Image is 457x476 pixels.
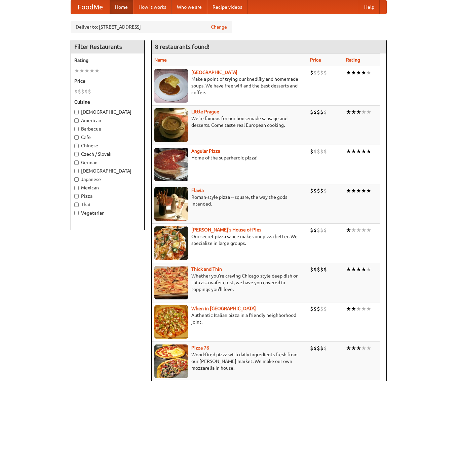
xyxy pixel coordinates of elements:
[191,306,256,311] a: When in [GEOGRAPHIC_DATA]
[310,266,313,273] li: $
[366,344,371,352] li: ★
[191,227,261,232] a: [PERSON_NAME]'s House of Pies
[74,135,79,140] input: Cafe
[154,154,305,161] p: Home of the superheroic pizza!
[366,108,371,116] li: ★
[351,266,356,273] li: ★
[74,152,79,156] input: Czech / Slovak
[310,148,313,155] li: $
[320,344,323,352] li: $
[154,226,188,260] img: luigis.jpg
[88,88,91,95] li: $
[317,226,320,234] li: $
[110,0,133,14] a: Home
[74,110,79,114] input: [DEMOGRAPHIC_DATA]
[346,108,351,116] li: ★
[74,78,141,84] h5: Price
[359,0,380,14] a: Help
[74,118,79,123] input: American
[191,345,209,351] a: Pizza 76
[89,67,94,74] li: ★
[310,344,313,352] li: $
[74,193,141,199] label: Pizza
[361,187,366,194] li: ★
[361,69,366,76] li: ★
[361,226,366,234] li: ★
[356,108,361,116] li: ★
[211,24,227,30] a: Change
[74,211,79,215] input: Vegetarian
[366,266,371,273] li: ★
[361,108,366,116] li: ★
[74,186,79,190] input: Mexican
[317,148,320,155] li: $
[154,57,167,63] a: Name
[320,226,323,234] li: $
[320,108,323,116] li: $
[191,266,222,272] a: Thick and Thin
[84,67,89,74] li: ★
[320,187,323,194] li: $
[310,187,313,194] li: $
[154,233,305,247] p: Our secret pizza sauce makes our pizza better. We specialize in large groups.
[317,266,320,273] li: $
[154,272,305,293] p: Whether you're craving Chicago-style deep dish or thin as a wafer crust, we have you covered in t...
[356,187,361,194] li: ★
[154,266,188,299] img: thick.jpg
[351,187,356,194] li: ★
[74,125,141,132] label: Barbecue
[323,226,327,234] li: $
[346,187,351,194] li: ★
[154,108,188,142] img: littleprague.jpg
[361,305,366,313] li: ★
[310,69,313,76] li: $
[356,226,361,234] li: ★
[94,67,100,74] li: ★
[207,0,247,14] a: Recipe videos
[320,266,323,273] li: $
[313,148,317,155] li: $
[366,187,371,194] li: ★
[310,305,313,313] li: $
[317,305,320,313] li: $
[313,226,317,234] li: $
[356,148,361,155] li: ★
[79,67,84,74] li: ★
[154,69,188,103] img: czechpoint.jpg
[74,134,141,141] label: Cafe
[74,144,79,148] input: Chinese
[71,0,110,14] a: FoodMe
[74,99,141,105] h5: Cuisine
[310,57,321,63] a: Price
[351,344,356,352] li: ★
[74,203,79,207] input: Thai
[323,187,327,194] li: $
[323,266,327,273] li: $
[74,88,78,95] li: $
[346,266,351,273] li: ★
[351,148,356,155] li: ★
[154,305,188,339] img: wheninrome.jpg
[74,142,141,149] label: Chinese
[71,21,232,33] div: Deliver to: [STREET_ADDRESS]
[320,148,323,155] li: $
[313,305,317,313] li: $
[320,69,323,76] li: $
[154,187,188,221] img: flavia.jpg
[74,177,79,182] input: Japanese
[310,108,313,116] li: $
[133,0,172,14] a: How it works
[366,148,371,155] li: ★
[310,226,313,234] li: $
[74,210,141,216] label: Vegetarian
[74,117,141,124] label: American
[346,57,360,63] a: Rating
[172,0,207,14] a: Who we are
[317,69,320,76] li: $
[346,148,351,155] li: ★
[356,344,361,352] li: ★
[191,188,204,193] b: Flavia
[356,266,361,273] li: ★
[74,159,141,166] label: German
